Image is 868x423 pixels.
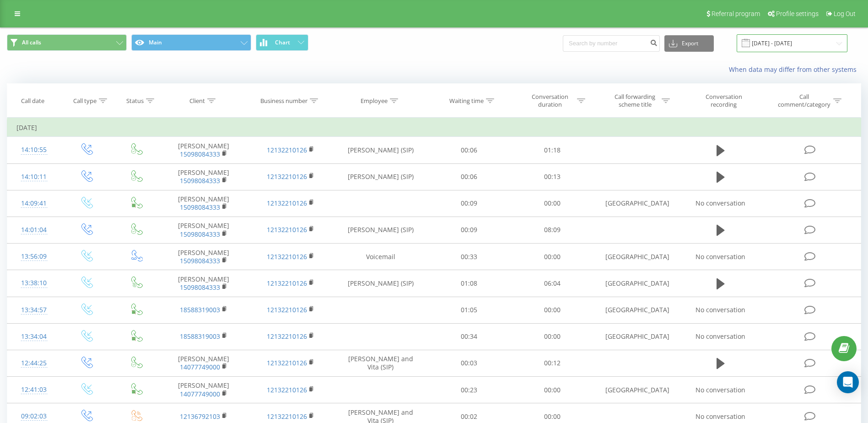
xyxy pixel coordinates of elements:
td: [PERSON_NAME] [161,137,247,163]
td: 00:00 [511,190,594,217]
div: Conversation recording [694,93,754,108]
td: 00:09 [427,190,511,217]
button: Main [131,34,251,51]
td: [PERSON_NAME] [161,270,247,297]
td: [PERSON_NAME] (SIP) [334,137,427,163]
td: [GEOGRAPHIC_DATA] [594,270,680,297]
button: All calls [7,34,127,51]
td: 00:00 [511,377,594,403]
span: No conversation [695,305,745,314]
td: 00:06 [427,163,511,190]
a: 15098084333 [180,230,220,239]
div: 13:38:10 [16,274,51,292]
td: 00:06 [427,137,511,163]
td: 00:00 [511,297,594,323]
td: 00:12 [511,350,594,376]
td: [PERSON_NAME] [161,350,247,376]
div: Status [126,97,144,105]
td: [PERSON_NAME] (SIP) [334,163,427,190]
td: [DATE] [7,119,861,137]
span: No conversation [695,252,745,261]
td: [PERSON_NAME] and Vita (SIP) [334,350,427,376]
div: Call type [73,97,97,105]
div: 13:56:09 [16,248,51,266]
td: [PERSON_NAME] (SIP) [334,217,427,243]
a: 12132210126 [267,146,307,154]
td: [PERSON_NAME] [161,377,247,403]
td: [PERSON_NAME] [161,244,247,270]
div: 13:34:04 [16,328,51,346]
div: 14:10:55 [16,141,51,159]
td: [PERSON_NAME] [161,163,247,190]
div: Call date [21,97,44,105]
a: 12132210126 [267,225,307,234]
a: 14077749000 [180,363,220,371]
div: 14:09:41 [16,195,51,212]
div: 13:34:57 [16,301,51,319]
a: 15098084333 [180,150,220,158]
div: Call comment/category [777,93,831,108]
a: 12132210126 [267,199,307,207]
span: Chart [275,39,290,46]
td: 06:04 [511,270,594,297]
span: No conversation [695,412,745,421]
div: Waiting time [449,97,484,105]
td: [GEOGRAPHIC_DATA] [594,297,680,323]
a: 12132210126 [267,412,307,421]
div: Business number [260,97,307,105]
a: 18588319003 [180,305,220,314]
a: 12132210126 [267,252,307,261]
td: 00:09 [427,217,511,243]
td: 08:09 [511,217,594,243]
td: [PERSON_NAME] [161,217,247,243]
a: 12132210126 [267,358,307,367]
span: Log Out [834,10,856,17]
td: 00:33 [427,244,511,270]
a: 12132210126 [267,305,307,314]
div: 12:44:25 [16,354,51,372]
a: 12136792103 [180,412,220,421]
a: When data may differ from other systems [729,65,861,74]
td: 00:03 [427,350,511,376]
div: Call forwarding scheme title [610,93,659,108]
td: Voicemail [334,244,427,270]
td: 01:18 [511,137,594,163]
button: Chart [256,34,308,51]
td: [GEOGRAPHIC_DATA] [594,244,680,270]
td: 01:08 [427,270,511,297]
span: All calls [22,39,41,46]
span: Referral program [712,10,760,17]
div: 14:01:04 [16,221,51,239]
td: [GEOGRAPHIC_DATA] [594,323,680,350]
span: No conversation [695,385,745,394]
a: 14077749000 [180,390,220,398]
a: 15098084333 [180,203,220,211]
div: 14:10:11 [16,168,51,186]
td: [GEOGRAPHIC_DATA] [594,190,680,217]
td: 00:23 [427,377,511,403]
td: 00:13 [511,163,594,190]
a: 12132210126 [267,385,307,394]
a: 12132210126 [267,332,307,341]
div: 12:41:03 [16,381,51,399]
a: 15098084333 [180,176,220,185]
div: Employee [361,97,388,105]
div: Conversation duration [526,93,575,108]
td: [PERSON_NAME] (SIP) [334,270,427,297]
a: 12132210126 [267,172,307,181]
td: 00:00 [511,323,594,350]
a: 15098084333 [180,256,220,265]
td: 00:00 [511,244,594,270]
a: 12132210126 [267,279,307,287]
span: No conversation [695,332,745,341]
td: 00:34 [427,323,511,350]
button: Export [664,35,714,52]
div: Client [189,97,205,105]
span: Profile settings [776,10,819,17]
div: Open Intercom Messenger [837,371,859,393]
span: No conversation [695,199,745,207]
td: [GEOGRAPHIC_DATA] [594,377,680,403]
td: 01:05 [427,297,511,323]
a: 18588319003 [180,332,220,341]
td: [PERSON_NAME] [161,190,247,217]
